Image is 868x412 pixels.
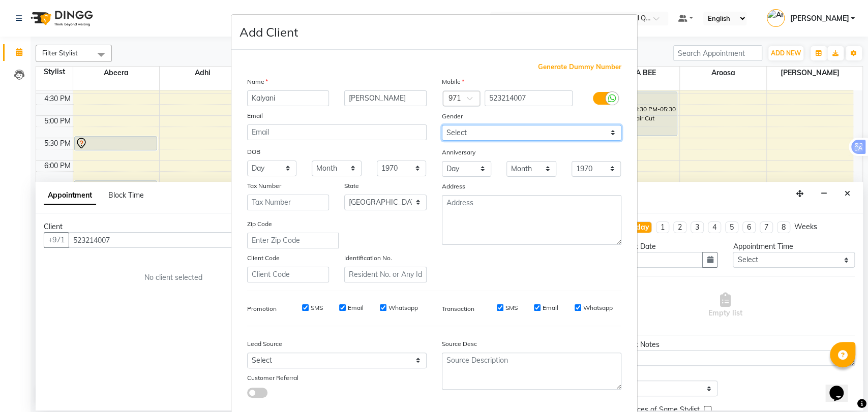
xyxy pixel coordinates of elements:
label: Customer Referral [247,373,298,383]
label: Address [442,182,465,191]
label: DOB [247,147,260,156]
span: Generate Dummy Number [538,62,621,72]
label: Zip Code [247,219,272,229]
label: Identification No. [344,253,392,263]
label: SMS [311,303,323,312]
label: Email [247,111,263,120]
label: Email [543,303,558,312]
input: First Name [247,90,330,106]
input: Resident No. or Any Id [344,267,427,282]
input: Client Code [247,267,330,282]
label: Tax Number [247,181,281,191]
label: Mobile [442,77,464,86]
label: Lead Source [247,339,282,348]
label: Client Code [247,253,280,263]
label: Email [348,303,364,312]
input: Email [247,124,427,140]
label: Whatsapp [583,303,613,312]
input: Last Name [344,90,427,106]
label: Whatsapp [388,303,418,312]
label: Promotion [247,304,277,313]
input: Enter Zip Code [247,233,339,248]
label: Anniversary [442,148,475,157]
input: Tax Number [247,195,330,210]
label: SMS [505,303,518,312]
label: State [344,181,359,191]
label: Gender [442,112,463,121]
h4: Add Client [240,23,298,41]
label: Source Desc [442,339,477,348]
label: Name [247,77,268,86]
input: Mobile [485,90,573,106]
label: Transaction [442,304,474,313]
